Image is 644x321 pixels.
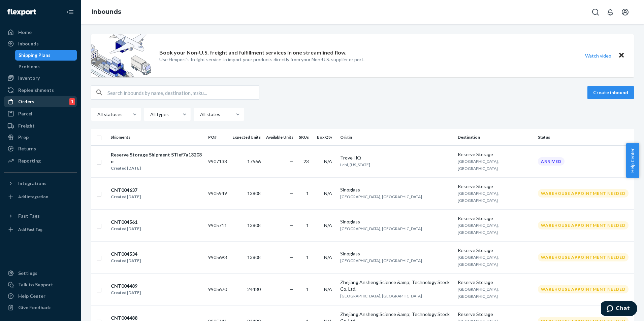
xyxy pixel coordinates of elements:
span: N/A [324,190,332,196]
div: Returns [18,145,36,152]
div: Created [DATE] [111,257,141,264]
span: N/A [324,254,332,260]
div: Sinoglass [340,250,452,257]
a: Settings [4,268,77,279]
div: Created [DATE] [111,165,202,172]
div: Problems [19,63,40,70]
span: [GEOGRAPHIC_DATA], [GEOGRAPHIC_DATA] [458,287,499,299]
div: Give Feedback [18,304,51,311]
span: [GEOGRAPHIC_DATA], [GEOGRAPHIC_DATA] [340,194,422,199]
span: — [289,254,293,260]
div: Reserve Storage Shipment STIef7a13203e [111,151,202,165]
span: [GEOGRAPHIC_DATA], [GEOGRAPHIC_DATA] [340,226,422,231]
div: Prep [18,134,29,141]
span: N/A [324,158,332,164]
iframe: Opens a widget where you can chat to one of our agents [601,301,637,318]
span: [GEOGRAPHIC_DATA], [GEOGRAPHIC_DATA] [458,191,499,203]
div: Help Center [18,293,45,299]
div: Reporting [18,157,41,164]
button: Close [617,51,626,61]
div: Created [DATE] [111,289,141,296]
div: Reserve Storage [458,215,533,222]
button: Create inbound [587,86,634,99]
span: 13808 [247,254,261,260]
th: SKUs [296,129,314,145]
a: Returns [4,143,77,154]
span: — [289,190,293,196]
th: Shipments [108,129,205,145]
div: Warehouse Appointment Needed [538,221,629,229]
div: Sinoglass [340,218,452,225]
div: Reserve Storage [458,151,533,158]
div: Fast Tags [18,213,40,219]
button: Watch video [581,51,616,61]
div: Parcel [18,110,32,117]
div: 1 [69,98,75,105]
th: Destination [455,129,535,145]
span: 1 [306,190,309,196]
span: N/A [324,286,332,292]
span: [GEOGRAPHIC_DATA], [GEOGRAPHIC_DATA] [458,255,499,267]
td: 9905711 [205,209,230,241]
span: N/A [324,222,332,228]
a: Add Integration [4,191,77,202]
td: 9905693 [205,241,230,273]
button: Help Center [626,143,639,178]
div: Warehouse Appointment Needed [538,189,629,198]
button: Integrations [4,178,77,189]
input: All statuses [97,111,97,118]
a: Parcel [4,108,77,119]
div: Orders [18,98,34,105]
a: Shipping Plans [15,50,77,61]
div: Reserve Storage [458,311,533,318]
a: Help Center [4,291,77,301]
div: Arrived [538,157,565,166]
div: Warehouse Appointment Needed [538,253,629,261]
div: Inbounds [18,40,39,47]
div: Integrations [18,180,46,187]
div: Warehouse Appointment Needed [538,285,629,293]
th: PO# [205,129,230,145]
a: Inventory [4,73,77,83]
span: 17566 [247,158,261,164]
span: 1 [306,286,309,292]
button: Open account menu [618,5,632,19]
th: Available Units [263,129,296,145]
span: 13808 [247,222,261,228]
button: Give Feedback [4,302,77,313]
span: — [289,286,293,292]
div: CNT004561 [111,219,141,225]
div: Talk to Support [18,281,53,288]
div: Shipping Plans [19,52,51,59]
div: Inventory [18,75,40,81]
div: Settings [18,270,37,277]
div: CNT004637 [111,187,141,193]
div: Created [DATE] [111,225,141,232]
span: [GEOGRAPHIC_DATA], [GEOGRAPHIC_DATA] [340,258,422,263]
td: 9907138 [205,145,230,177]
span: 1 [306,254,309,260]
a: Home [4,27,77,38]
span: 23 [303,158,309,164]
button: Close Navigation [63,5,77,19]
div: CNT004489 [111,283,141,289]
th: Expected Units [230,129,263,145]
span: Lehi, [US_STATE] [340,162,370,167]
a: Problems [15,61,77,72]
div: Add Integration [18,194,48,200]
a: Inbounds [4,38,77,49]
p: Use Flexport’s freight service to import your products directly from your Non-U.S. supplier or port. [159,56,364,63]
span: 13808 [247,190,261,196]
th: Status [535,129,634,145]
span: [GEOGRAPHIC_DATA], [GEOGRAPHIC_DATA] [458,223,499,235]
td: 9905949 [205,177,230,209]
button: Open notifications [604,5,617,19]
div: Created [DATE] [111,193,141,200]
button: Open Search Box [589,5,602,19]
div: Reserve Storage [458,279,533,286]
span: 24480 [247,286,261,292]
span: [GEOGRAPHIC_DATA], [GEOGRAPHIC_DATA] [458,159,499,171]
div: Freight [18,122,35,129]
